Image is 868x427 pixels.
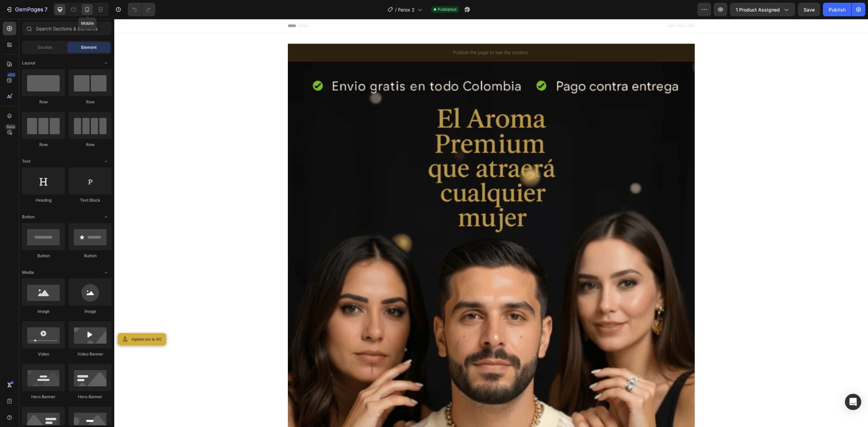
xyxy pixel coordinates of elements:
input: Search Sections & Elements [22,22,112,35]
button: Publish [823,3,851,16]
div: Undo/Redo [128,3,155,16]
span: Vigilado por la SIC [17,318,48,323]
span: Published [438,6,456,13]
div: Heading [22,197,65,203]
div: Beta [5,124,16,129]
div: Row [69,99,112,105]
div: Video Banner [69,351,112,357]
button: Save [798,3,820,16]
span: Toggle open [101,156,112,167]
button: 7 [3,3,51,16]
span: Layout [22,60,35,66]
span: Media [22,269,34,276]
span: Button [22,214,35,220]
div: 450 [6,72,16,78]
p: 7 [44,5,47,14]
span: Ferox 2 [398,6,415,13]
span: / [395,6,397,13]
div: Text Block [69,197,112,203]
div: Open Intercom Messenger [845,394,861,410]
div: Row [22,142,65,148]
div: Image [22,308,65,314]
div: Row [22,99,65,105]
span: 1 product assigned [736,6,780,13]
iframe: Design area [114,19,868,427]
span: Element [81,44,97,50]
div: Image [69,308,112,314]
button: 1 product assigned [730,3,795,16]
span: Section [38,44,52,50]
span: Toggle open [101,58,112,68]
div: Video [22,351,65,357]
div: Hero Banner [69,394,112,400]
img: Vigilado por la Superintendencia de Industria y Comercio [7,317,14,324]
div: Button [69,253,112,259]
span: Toggle open [101,267,112,278]
span: Save [804,7,815,13]
div: Hero Banner [22,394,65,400]
div: Row [69,142,112,148]
div: Publish [829,6,846,13]
span: Toggle open [101,211,112,222]
div: Button [22,253,65,259]
span: Text [22,158,31,164]
p: Publish the page to see the content. [174,30,580,37]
